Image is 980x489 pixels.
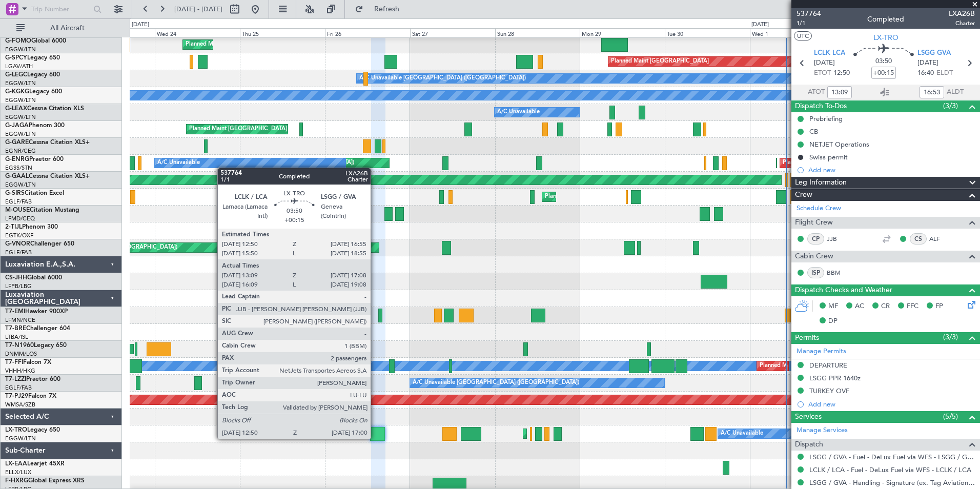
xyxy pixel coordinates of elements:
[350,1,412,17] button: Refresh
[760,358,921,374] div: Planned Maint [GEOGRAPHIC_DATA] ([GEOGRAPHIC_DATA])
[5,190,25,196] span: G-SIRS
[855,301,864,312] span: AC
[5,38,31,44] span: G-FOMO
[910,233,927,244] div: CS
[947,87,964,97] span: ALDT
[5,207,30,213] span: M-OUSE
[5,325,70,332] a: T7-BREChallenger 604
[795,251,833,262] span: Cabin Crew
[809,153,848,161] div: Swiss permit
[5,282,32,290] a: LFPB/LBG
[5,106,27,112] span: G-LEAX
[809,465,971,474] a: LCLK / LCA - Fuel - DeLux Fuel via WFS - LCLK / LCA
[365,6,409,13] span: Refresh
[751,21,769,29] div: [DATE]
[809,140,869,149] div: NETJET Operations
[917,68,934,78] span: 16:40
[943,332,958,342] span: (3/3)
[809,453,975,461] a: LSGG / GVA - Fuel - DeLux Fuel via WFS - LSGG / GVA
[797,19,821,28] span: 1/1
[5,63,33,70] a: LGAV/ATH
[5,38,66,44] a: G-FOMOGlobal 6000
[611,54,709,69] div: Planned Maint [GEOGRAPHIC_DATA]
[5,72,60,78] a: G-LEGCLegacy 600
[31,2,90,17] input: Trip Number
[809,374,861,382] div: LSGG PPR 1640z
[875,56,892,67] span: 03:50
[5,72,27,78] span: G-LEGC
[827,234,850,243] a: JJB
[907,301,918,312] span: FFC
[5,478,28,484] span: F-HXRG
[5,359,51,365] a: T7-FFIFalcon 7X
[5,393,56,399] a: T7-PJ29Falcon 7X
[5,325,26,332] span: T7-BRE
[5,384,32,392] a: EGLF/FAB
[917,48,951,58] span: LSGG GVA
[5,173,90,179] a: G-GAALCessna Citation XLS+
[808,87,825,97] span: ATOT
[5,461,65,467] a: LX-EAALearjet 45XR
[5,333,28,341] a: LTBA/ISL
[5,156,64,162] a: G-ENRGPraetor 600
[5,275,62,281] a: CS-JHHGlobal 6000
[526,426,687,441] div: Planned Maint [GEOGRAPHIC_DATA] ([GEOGRAPHIC_DATA])
[795,189,812,201] span: Crew
[949,19,975,28] span: Charter
[807,267,824,278] div: ISP
[665,28,750,37] div: Tue 30
[5,164,32,172] a: EGSS/STN
[797,8,821,19] span: 537764
[359,71,526,86] div: A/C Unavailable [GEOGRAPHIC_DATA] ([GEOGRAPHIC_DATA])
[5,401,35,409] a: WMSA/SZB
[828,316,838,327] span: DP
[5,106,84,112] a: G-LEAXCessna Citation XLS
[809,114,843,123] div: Prebriefing
[795,100,847,112] span: Dispatch To-Dos
[5,89,62,95] a: G-KGKGLegacy 600
[827,268,850,277] a: BBM
[5,207,79,213] a: M-OUSECitation Mustang
[795,284,892,296] span: Dispatch Checks and Weather
[5,342,67,349] a: T7-N1960Legacy 650
[5,113,36,121] a: EGGW/LTN
[5,156,29,162] span: G-ENRG
[5,350,37,358] a: DNMM/LOS
[814,58,835,68] span: [DATE]
[783,155,944,171] div: Planned Maint [GEOGRAPHIC_DATA] ([GEOGRAPHIC_DATA])
[5,393,28,399] span: T7-PJ29
[5,316,35,324] a: LFMN/NCE
[873,32,899,43] span: LX-TRO
[174,5,222,14] span: [DATE] - [DATE]
[5,435,36,442] a: EGGW/LTN
[410,28,495,37] div: Sat 27
[750,28,835,37] div: Wed 1
[827,86,852,98] input: --:--
[808,400,975,409] div: Add new
[795,177,847,189] span: Leg Information
[5,427,60,433] a: LX-TROLegacy 650
[881,301,890,312] span: CR
[828,301,838,312] span: MF
[795,411,822,423] span: Services
[809,361,847,370] div: DEPARTURE
[5,173,29,179] span: G-GAAL
[5,224,22,230] span: 2-TIJL
[795,332,819,344] span: Permits
[495,28,580,37] div: Sun 28
[5,123,29,129] span: G-JAGA
[795,217,833,229] span: Flight Crew
[809,127,818,136] div: CB
[917,58,938,68] span: [DATE]
[721,426,763,441] div: A/C Unavailable
[5,46,36,53] a: EGGW/LTN
[935,301,943,312] span: FP
[545,189,706,205] div: Planned Maint [GEOGRAPHIC_DATA] ([GEOGRAPHIC_DATA])
[5,309,68,315] a: T7-EMIHawker 900XP
[808,166,975,174] div: Add new
[267,274,428,289] div: Planned Maint [GEOGRAPHIC_DATA] ([GEOGRAPHIC_DATA])
[809,386,849,395] div: TURKEY OVF
[155,28,240,37] div: Wed 24
[814,68,831,78] span: ETOT
[5,147,36,155] a: EGNR/CEG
